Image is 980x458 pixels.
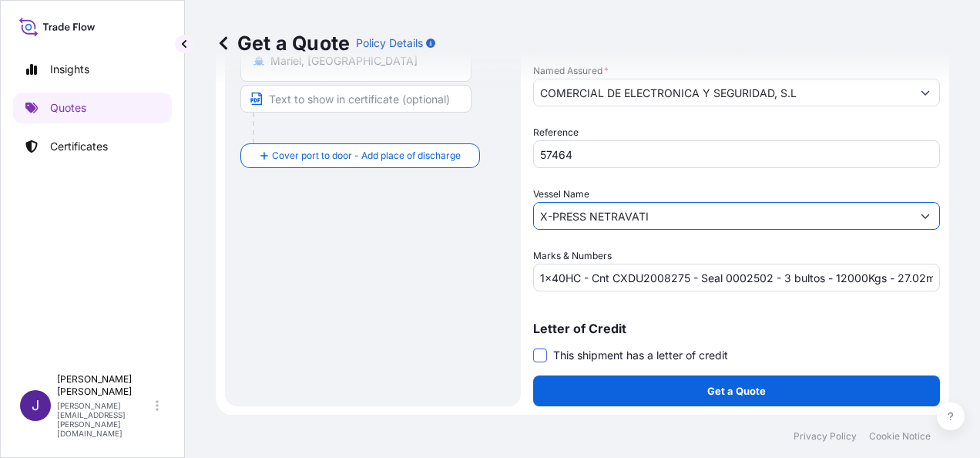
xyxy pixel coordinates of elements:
button: Show suggestions [911,202,939,230]
a: Cookie Notice [869,430,931,443]
a: Certificates [13,131,172,162]
p: Quotes [50,100,86,116]
input: Your internal reference [533,140,940,168]
button: Cover port to door - Add place of discharge [240,143,480,168]
p: [PERSON_NAME][EMAIL_ADDRESS][PERSON_NAME][DOMAIN_NAME] [57,401,153,438]
p: Certificates [50,139,108,154]
p: Get a Quote [707,383,766,399]
label: Marks & Numbers [533,248,612,264]
input: Text to appear on certificate [240,85,472,113]
a: Insights [13,54,172,85]
span: J [32,398,39,413]
p: Letter of Credit [533,322,940,335]
label: Reference [533,125,579,140]
p: [PERSON_NAME] [PERSON_NAME] [57,373,153,398]
p: Policy Details [356,35,423,51]
p: Get a Quote [216,31,350,56]
input: Number1, number2,... [533,264,940,291]
input: Type to search vessel name or IMO [534,202,911,230]
p: Insights [50,62,89,77]
label: Vessel Name [533,187,589,202]
span: Cover port to door - Add place of discharge [272,148,461,163]
button: Show suggestions [911,79,939,106]
input: Full name [534,79,911,106]
button: Get a Quote [533,375,940,406]
a: Privacy Policy [794,430,857,443]
span: This shipment has a letter of credit [553,348,728,363]
a: Quotes [13,93,172,123]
